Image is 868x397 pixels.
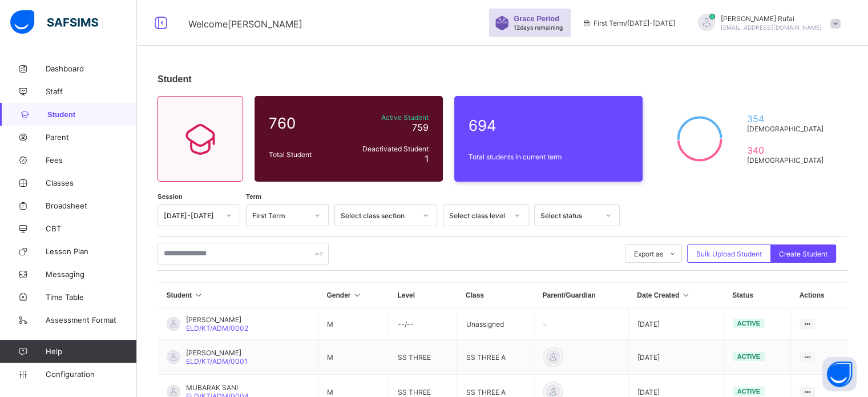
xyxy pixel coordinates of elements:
[186,383,249,392] span: MUBARAK SANI
[158,74,192,84] span: Student
[158,193,183,200] span: Session
[737,353,760,360] span: active
[186,357,248,366] span: ELD/KT/ADM/0001
[628,340,724,375] td: [DATE]
[721,24,822,31] span: [EMAIL_ADDRESS][DOMAIN_NAME]
[46,347,136,356] span: Help
[186,315,248,324] span: [PERSON_NAME]
[246,193,261,200] span: Term
[46,201,137,210] span: Broadsheet
[389,283,457,308] th: Level
[46,155,137,165] span: Fees
[457,308,534,340] td: Unassigned
[269,114,342,132] span: 760
[457,340,534,375] td: SS THREE A
[540,211,599,220] div: Select status
[495,16,509,30] img: sticker-purple.71386a28dfed39d6af7621340158ba97.svg
[721,14,822,23] span: [PERSON_NAME] Rufai
[353,291,362,299] i: Sort in Ascending Order
[425,153,429,165] span: 1
[318,308,389,340] td: M
[779,250,827,258] span: Create Student
[46,270,137,279] span: Messaging
[318,340,389,375] td: M
[687,14,846,33] div: AbiodunRufai
[46,178,137,187] span: Classes
[582,19,675,27] span: session/term information
[10,10,98,34] img: safsims
[348,145,429,153] span: Deactivated Student
[341,211,416,220] div: Select class section
[737,388,760,395] span: active
[266,147,345,162] div: Total Student
[194,291,204,299] i: Sort in Ascending Order
[681,291,691,299] i: Sort in Ascending Order
[46,247,137,256] span: Lesson Plan
[158,283,318,308] th: Student
[47,110,137,119] span: Student
[628,308,724,340] td: [DATE]
[46,292,137,302] span: Time Table
[822,357,857,391] button: Open asap
[746,145,828,156] span: 340
[746,125,828,133] span: [DEMOGRAPHIC_DATA]
[457,283,534,308] th: Class
[186,348,248,357] span: [PERSON_NAME]
[318,283,389,308] th: Gender
[46,370,136,379] span: Configuration
[46,224,137,233] span: CBT
[164,211,219,220] div: [DATE]-[DATE]
[412,122,429,133] span: 759
[469,153,628,161] span: Total students in current term
[634,250,663,258] span: Export as
[46,315,137,324] span: Assessment Format
[746,113,828,125] span: 354
[252,211,308,220] div: First Term
[449,211,507,220] div: Select class level
[389,340,457,375] td: SS THREE
[188,18,302,30] span: Welcome [PERSON_NAME]
[628,283,724,308] th: Date Created
[746,156,828,165] span: [DEMOGRAPHIC_DATA]
[514,24,563,31] span: 12 days remaining
[186,324,248,332] span: ELD/KT/ADM/0002
[348,113,429,122] span: Active Student
[46,87,137,96] span: Staff
[46,64,137,73] span: Dashboard
[514,14,559,23] span: Grace Period
[737,320,760,327] span: active
[389,308,457,340] td: --/--
[46,133,137,142] span: Parent
[534,283,628,308] th: Parent/Guardian
[790,283,847,308] th: Actions
[696,250,762,258] span: Bulk Upload Student
[469,117,628,134] span: 694
[724,283,790,308] th: Status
